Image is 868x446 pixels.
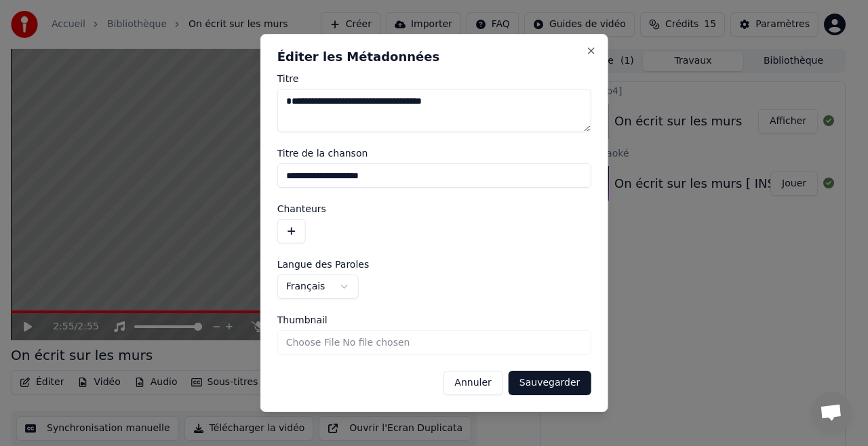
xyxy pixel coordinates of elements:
button: Sauvegarder [509,371,591,395]
label: Titre [277,74,591,83]
h2: Éditer les Métadonnées [277,51,591,63]
label: Chanteurs [277,204,591,214]
label: Titre de la chanson [277,148,591,158]
span: Thumbnail [277,315,328,325]
span: Langue des Paroles [277,260,370,269]
button: Annuler [443,371,502,395]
